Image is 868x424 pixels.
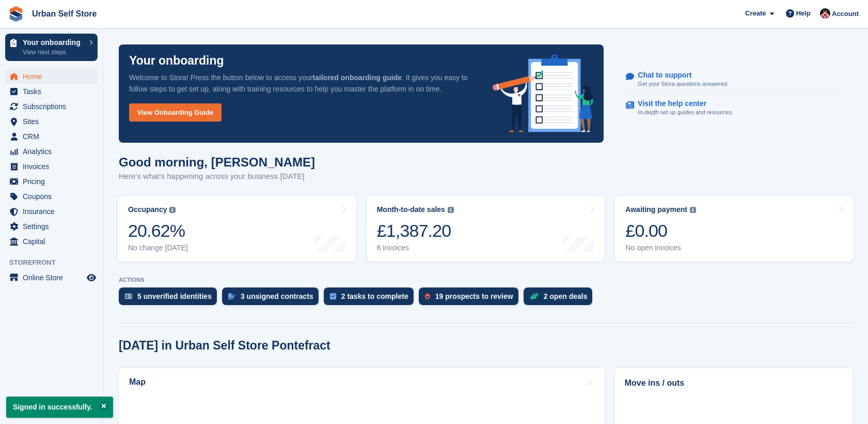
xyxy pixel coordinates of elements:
div: 3 unsigned contracts [241,292,313,300]
h1: Good morning, [PERSON_NAME] [119,155,315,169]
span: Coupons [23,189,85,204]
p: Your onboarding [129,55,224,67]
a: menu [5,159,98,174]
span: Subscriptions [23,99,85,114]
img: deal-1b604bf984904fb50ccaf53a9ad4b4a5d6e5aea283cecdc64d6e3604feb123c2.svg [530,293,539,300]
a: menu [5,204,98,219]
div: Awaiting payment [625,205,687,214]
h2: [DATE] in Urban Self Store Pontefract [119,339,330,353]
a: View Onboarding Guide [129,103,222,122]
span: Account [832,9,859,19]
p: View next steps [23,48,84,57]
a: menu [5,129,98,144]
p: Welcome to Stora! Press the button below to access your . It gives you easy to follow steps to ge... [129,72,476,95]
p: Get your Stora questions answered. [638,80,728,88]
img: task-75834270c22a3079a89374b754ae025e5fb1db73e45f91037f5363f120a921f8.svg [330,293,336,299]
p: Here's what's happening across your business [DATE] [119,171,315,183]
a: menu [5,189,98,204]
a: menu [5,219,98,234]
strong: tailored onboarding guide [312,73,402,82]
img: icon-info-grey-7440780725fd019a000dd9b08b2336e03edf1995a4989e88bcd33f0948082b44.svg [448,207,454,213]
div: 5 unverified identities [137,292,212,300]
h2: Map [129,377,146,387]
a: Occupancy 20.62% No change [DATE] [118,196,356,262]
span: Tasks [23,84,85,99]
a: menu [5,114,98,129]
a: menu [5,234,98,249]
div: Month-to-date sales [377,205,445,214]
div: 20.62% [128,220,188,241]
a: menu [5,144,98,159]
p: Chat to support [638,71,720,80]
p: In-depth set up guides and resources. [638,108,733,117]
a: 2 tasks to complete [324,287,419,310]
div: No open invoices [625,244,696,252]
p: Your onboarding [23,39,84,46]
img: contract_signature_icon-13c848040528278c33f63329250d36e43548de30e8caae1d1a13099fd9432cc5.svg [228,293,235,299]
span: Capital [23,234,85,249]
a: menu [5,270,98,285]
img: icon-info-grey-7440780725fd019a000dd9b08b2336e03edf1995a4989e88bcd33f0948082b44.svg [690,207,696,213]
div: 6 invoices [377,244,454,252]
h2: Move ins / outs [625,377,843,389]
a: menu [5,84,98,99]
a: menu [5,69,98,84]
a: Your onboarding View next steps [5,34,98,61]
span: Invoices [23,159,85,174]
a: Preview store [85,271,98,284]
div: 2 open deals [544,292,588,300]
span: CRM [23,129,85,144]
span: Sites [23,114,85,129]
span: Home [23,69,85,84]
span: Pricing [23,174,85,189]
span: Insurance [23,204,85,219]
span: Online Store [23,270,85,285]
span: Storefront [9,258,103,268]
span: Create [745,8,766,19]
a: Chat to support Get your Stora questions answered. [626,66,843,94]
span: Analytics [23,144,85,159]
a: 2 open deals [524,287,598,310]
img: prospect-51fa495bee0391a8d652442698ab0144808aea92771e9ea1ae160a38d050c398.svg [425,293,430,299]
div: Occupancy [128,205,167,214]
a: Visit the help center In-depth set up guides and resources. [626,94,843,122]
div: £0.00 [625,220,696,241]
a: menu [5,174,98,189]
a: 5 unverified identities [119,287,222,310]
a: Awaiting payment £0.00 No open invoices [615,196,854,262]
p: Signed in successfully. [6,397,113,418]
a: Month-to-date sales £1,387.20 6 invoices [367,196,605,262]
a: Urban Self Store [28,5,101,22]
img: verify_identity-adf6edd0f0f0b5bbfe63781bf79b02c33cf7c696d77639b501bdc392416b5a36.svg [125,293,132,299]
img: icon-info-grey-7440780725fd019a000dd9b08b2336e03edf1995a4989e88bcd33f0948082b44.svg [169,207,176,213]
div: 19 prospects to review [435,292,513,300]
div: No change [DATE] [128,244,188,252]
span: Help [796,8,811,19]
img: stora-icon-8386f47178a22dfd0bd8f6a31ec36ba5ce8667c1dd55bd0f319d3a0aa187defe.svg [8,6,24,22]
a: menu [5,99,98,114]
img: Josh Marshall [820,8,830,19]
img: onboarding-info-6c161a55d2c0e0a8cae90662b2fe09162a5109e8cc188191df67fb4f79e88e88.svg [493,55,594,132]
div: 2 tasks to complete [341,292,408,300]
p: ACTIONS [119,277,853,283]
a: 3 unsigned contracts [222,287,324,310]
a: 19 prospects to review [419,287,524,310]
p: Visit the help center [638,99,725,108]
div: £1,387.20 [377,220,454,241]
span: Settings [23,219,85,234]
